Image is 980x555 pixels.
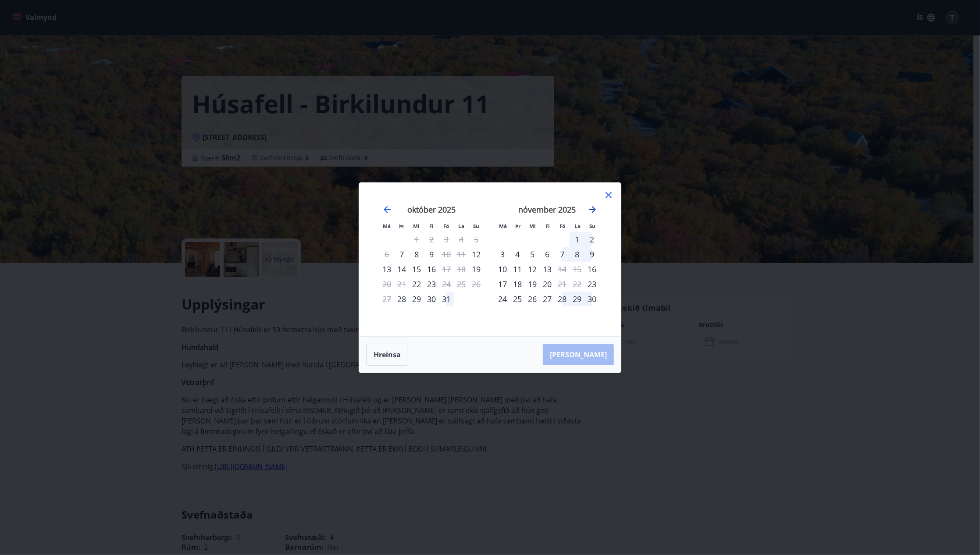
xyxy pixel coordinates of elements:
small: Þr [399,223,404,229]
strong: nóvember 2025 [519,204,576,215]
td: Not available. fimmtudagur, 2. október 2025 [424,232,439,247]
td: Choose föstudagur, 7. nóvember 2025 as your check-in date. It’s available. [555,247,570,262]
div: 13 [540,262,555,277]
td: Choose mánudagur, 24. nóvember 2025 as your check-in date. It’s available. [495,292,510,306]
td: Choose laugardagur, 29. nóvember 2025 as your check-in date. It’s available. [570,292,584,306]
td: Choose fimmtudagur, 9. október 2025 as your check-in date. It’s available. [424,247,439,262]
td: Choose þriðjudagur, 14. október 2025 as your check-in date. It’s available. [394,262,409,277]
td: Choose fimmtudagur, 30. október 2025 as your check-in date. It’s available. [424,292,439,306]
div: 1 [570,232,584,247]
div: Aðeins útritun í boði [555,262,570,277]
td: Not available. föstudagur, 17. október 2025 [439,262,454,277]
small: Fi [429,223,434,229]
td: Choose miðvikudagur, 19. nóvember 2025 as your check-in date. It’s available. [525,277,540,292]
td: Choose mánudagur, 10. nóvember 2025 as your check-in date. It’s available. [495,262,510,277]
div: 28 [555,292,570,306]
td: Not available. föstudagur, 3. október 2025 [439,232,454,247]
div: 13 [379,262,394,277]
div: 3 [495,247,510,262]
div: 31 [439,292,454,306]
td: Choose sunnudagur, 16. nóvember 2025 as your check-in date. It’s available. [584,262,599,277]
td: Not available. laugardagur, 22. nóvember 2025 [570,277,584,292]
td: Choose sunnudagur, 2. nóvember 2025 as your check-in date. It’s available. [584,232,599,247]
div: 17 [495,277,510,292]
small: La [574,223,581,229]
div: 29 [570,292,584,306]
div: 4 [510,247,525,262]
td: Not available. mánudagur, 6. október 2025 [379,247,394,262]
div: 8 [409,247,424,262]
td: Choose sunnudagur, 23. nóvember 2025 as your check-in date. It’s available. [584,277,599,292]
div: Aðeins útritun í boði [439,262,454,277]
td: Choose þriðjudagur, 28. október 2025 as your check-in date. It’s available. [394,292,409,306]
td: Choose sunnudagur, 9. nóvember 2025 as your check-in date. It’s available. [584,247,599,262]
div: 24 [495,292,510,306]
td: Not available. miðvikudagur, 1. október 2025 [409,232,424,247]
div: 6 [540,247,555,262]
div: 26 [525,292,540,306]
div: 27 [540,292,555,306]
div: Aðeins útritun í boði [555,277,570,292]
td: Choose sunnudagur, 19. október 2025 as your check-in date. It’s available. [469,262,484,277]
div: Aðeins innritun í boði [584,277,599,292]
div: Move forward to switch to the next month. [587,204,598,215]
td: Choose þriðjudagur, 25. nóvember 2025 as your check-in date. It’s available. [510,292,525,306]
strong: október 2025 [407,204,456,215]
td: Choose miðvikudagur, 15. október 2025 as your check-in date. It’s available. [409,262,424,277]
td: Not available. mánudagur, 27. október 2025 [379,292,394,306]
td: Not available. laugardagur, 18. október 2025 [454,262,469,277]
td: Choose sunnudagur, 12. október 2025 as your check-in date. It’s available. [469,247,484,262]
td: Not available. föstudagur, 14. nóvember 2025 [555,262,570,277]
td: Not available. sunnudagur, 26. október 2025 [469,277,484,292]
td: Not available. sunnudagur, 5. október 2025 [469,232,484,247]
div: Calendar [370,193,610,326]
td: Choose mánudagur, 13. október 2025 as your check-in date. It’s available. [379,262,394,277]
div: 25 [510,292,525,306]
td: Choose föstudagur, 31. október 2025 as your check-in date. It’s available. [439,292,454,306]
div: 7 [555,247,570,262]
div: Move backward to switch to the previous month. [382,204,392,215]
div: Aðeins innritun í boði [394,292,409,306]
div: Aðeins útritun í boði [379,277,394,292]
td: Not available. laugardagur, 4. október 2025 [454,232,469,247]
td: Choose miðvikudagur, 8. október 2025 as your check-in date. It’s available. [409,247,424,262]
td: Choose fimmtudagur, 27. nóvember 2025 as your check-in date. It’s available. [540,292,555,306]
td: Choose fimmtudagur, 16. október 2025 as your check-in date. It’s available. [424,262,439,277]
small: Fö [444,223,449,229]
td: Not available. föstudagur, 24. október 2025 [439,277,454,292]
small: Su [589,223,595,229]
td: Not available. laugardagur, 25. október 2025 [454,277,469,292]
div: 20 [540,277,555,292]
td: Choose fimmtudagur, 6. nóvember 2025 as your check-in date. It’s available. [540,247,555,262]
td: Choose föstudagur, 28. nóvember 2025 as your check-in date. It’s available. [555,292,570,306]
td: Choose miðvikudagur, 22. október 2025 as your check-in date. It’s available. [409,277,424,292]
div: 23 [424,277,439,292]
div: Aðeins innritun í boði [469,247,484,262]
div: 19 [525,277,540,292]
div: 9 [584,247,599,262]
td: Not available. föstudagur, 10. október 2025 [439,247,454,262]
td: Choose miðvikudagur, 12. nóvember 2025 as your check-in date. It’s available. [525,262,540,277]
div: Aðeins innritun í boði [394,247,409,262]
td: Choose þriðjudagur, 18. nóvember 2025 as your check-in date. It’s available. [510,277,525,292]
td: Not available. laugardagur, 11. október 2025 [454,247,469,262]
div: Aðeins innritun í boði [469,262,484,277]
td: Not available. mánudagur, 20. október 2025 [379,277,394,292]
small: Mi [530,223,536,229]
td: Choose þriðjudagur, 4. nóvember 2025 as your check-in date. It’s available. [510,247,525,262]
td: Choose fimmtudagur, 23. október 2025 as your check-in date. It’s available. [424,277,439,292]
div: 5 [525,247,540,262]
div: 14 [394,262,409,277]
div: 30 [584,292,599,306]
small: La [458,223,464,229]
td: Choose fimmtudagur, 20. nóvember 2025 as your check-in date. It’s available. [540,277,555,292]
small: Su [473,223,479,229]
small: Má [383,223,391,229]
div: Aðeins útritun í boði [439,247,454,262]
td: Not available. laugardagur, 15. nóvember 2025 [570,262,584,277]
div: 8 [570,247,584,262]
div: 18 [510,277,525,292]
div: 16 [424,262,439,277]
td: Choose miðvikudagur, 26. nóvember 2025 as your check-in date. It’s available. [525,292,540,306]
small: Fi [545,223,550,229]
